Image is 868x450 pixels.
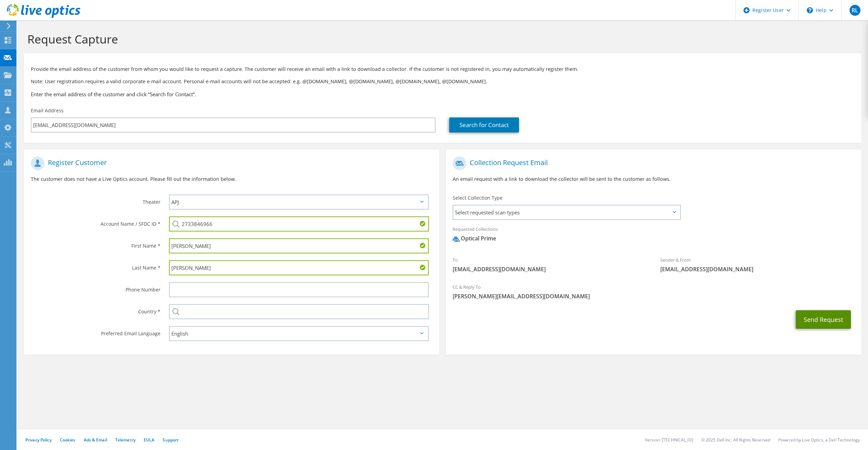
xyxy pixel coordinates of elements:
a: Support [163,437,179,443]
p: An email request with a link to download the collector will be sent to the customer as follows. [453,175,854,183]
label: Theater [31,195,160,205]
li: Powered by Live Optics, a Dell Technology [778,437,860,443]
p: The customer does not have a Live Optics account. Please fill out the information below. [31,175,432,183]
svg: \n [807,7,813,13]
p: Note: User registration requires a valid corporate e-mail account. Personal e-mail accounts will ... [31,78,854,85]
h1: Register Customer [31,157,429,170]
a: Telemetry [115,437,135,443]
span: Select requested scan types [453,205,679,219]
h3: Enter the email address of the customer and click “Search for Contact”. [31,90,854,98]
p: Provide the email address of the customer from whom you would like to request a capture. The cust... [31,65,854,73]
button: Send Request [796,310,851,329]
div: CC & Reply To [446,280,861,303]
label: Preferred Email Language [31,326,160,337]
h1: Collection Request Email [453,157,851,170]
a: Ads & Email [84,437,107,443]
div: To [446,253,653,276]
div: Sender & From [653,253,861,276]
li: Version: [TECHNICAL_ID] [645,437,693,443]
label: Account Name / SFDC ID * [31,216,160,227]
span: [EMAIL_ADDRESS][DOMAIN_NAME] [660,265,854,273]
div: Optical Prime [453,235,496,242]
span: [EMAIL_ADDRESS][DOMAIN_NAME] [453,265,647,273]
a: Privacy Policy [25,437,52,443]
h1: Request Capture [27,32,854,46]
a: Search for Contact [449,117,519,133]
span: RL [850,5,860,16]
li: © 2025 Dell Inc. All Rights Reserved [701,437,770,443]
a: Cookies [60,437,76,443]
a: EULA [144,437,154,443]
label: Select Collection Type [453,195,503,201]
label: Email Address [31,107,64,114]
label: First Name * [31,238,160,249]
label: Last Name * [31,260,160,271]
label: Country * [31,304,160,315]
label: Phone Number [31,282,160,293]
div: Requested Collections [446,222,861,249]
span: [PERSON_NAME][EMAIL_ADDRESS][DOMAIN_NAME] [453,292,854,300]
